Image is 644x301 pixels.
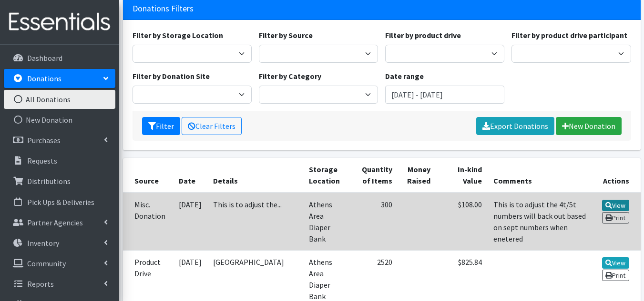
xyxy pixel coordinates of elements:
[27,238,59,248] p: Inventory
[27,279,54,289] p: Reports
[27,156,57,165] p: Requests
[123,193,174,251] td: Misc. Donation
[488,158,593,193] th: Comments
[27,74,61,83] p: Donations
[27,259,66,268] p: Community
[511,29,627,41] label: Filter by product drive participant
[4,193,115,212] a: Pick Ups & Deliveries
[602,257,629,269] a: View
[4,213,115,232] a: Partner Agencies
[133,29,223,41] label: Filter by Storage Location
[173,158,207,193] th: Date
[303,193,352,251] td: Athens Area Diaper Bank
[4,274,115,293] a: Reports
[133,4,194,14] h3: Donations Filters
[4,131,115,150] a: Purchases
[556,117,622,135] a: New Donation
[4,6,115,38] img: HumanEssentials
[4,90,115,109] a: All Donations
[488,193,593,251] td: This is to adjust the 4t/5t numbers will back out based on sept numbers when enetered
[27,53,62,63] p: Dashboard
[27,218,83,227] p: Partner Agencies
[142,117,180,135] button: Filter
[385,70,424,82] label: Date range
[4,254,115,273] a: Community
[476,117,554,135] a: Export Donations
[4,151,115,170] a: Requests
[436,193,488,251] td: $108.00
[352,158,399,193] th: Quantity of Items
[133,70,210,82] label: Filter by Donation Site
[385,29,461,41] label: Filter by product drive
[259,70,321,82] label: Filter by Category
[4,69,115,88] a: Donations
[436,158,488,193] th: In-kind Value
[27,136,61,145] p: Purchases
[4,172,115,191] a: Distributions
[27,176,71,186] p: Distributions
[602,270,629,281] a: Print
[398,158,436,193] th: Money Raised
[259,29,313,41] label: Filter by Source
[602,200,629,211] a: View
[123,158,174,193] th: Source
[4,233,115,252] a: Inventory
[207,158,303,193] th: Details
[352,193,399,251] td: 300
[182,117,242,135] a: Clear Filters
[207,193,303,251] td: This is to adjust the...
[27,197,94,207] p: Pick Ups & Deliveries
[4,49,115,68] a: Dashboard
[173,193,207,251] td: [DATE]
[385,86,504,104] input: January 1, 2011 - December 31, 2011
[593,158,640,193] th: Actions
[602,212,629,223] a: Print
[4,110,115,129] a: New Donation
[303,158,352,193] th: Storage Location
